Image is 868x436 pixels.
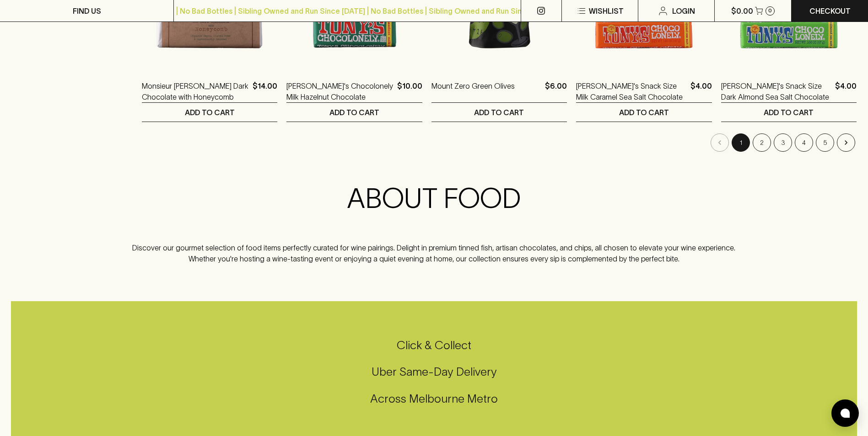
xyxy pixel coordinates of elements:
[431,103,567,122] button: ADD TO CART
[11,364,857,379] h5: Uber Same-Day Delivery
[142,133,857,152] nav: pagination navigation
[768,8,772,13] p: 0
[753,133,771,152] button: Go to page 2
[835,80,857,102] p: $4.00
[721,80,831,102] a: [PERSON_NAME]'s Snack Size Dark Almond Sea Salt Chocolate
[589,5,624,16] p: Wishlist
[774,133,792,152] button: Go to page 3
[286,80,393,102] a: [PERSON_NAME]'s Chocolonely Milk Hazelnut Chocolate
[576,103,712,122] button: ADD TO CART
[732,133,750,152] button: page 1
[130,182,738,215] h2: ABOUT FOOD
[142,103,277,122] button: ADD TO CART
[619,107,669,118] p: ADD TO CART
[253,80,277,102] p: $14.00
[286,103,422,122] button: ADD TO CART
[816,133,834,152] button: Go to page 5
[185,107,235,118] p: ADD TO CART
[73,5,101,16] p: FIND US
[672,5,695,16] p: Login
[764,107,814,118] p: ADD TO CART
[690,80,712,102] p: $4.00
[721,103,857,122] button: ADD TO CART
[545,80,567,102] p: $6.00
[142,80,249,102] a: Monsieur [PERSON_NAME] Dark Chocolate with Honeycomb
[397,80,422,102] p: $10.00
[809,5,851,16] p: Checkout
[795,133,813,152] button: Go to page 4
[130,242,738,264] p: Discover our gourmet selection of food items perfectly curated for wine pairings. Delight in prem...
[474,107,524,118] p: ADD TO CART
[731,5,753,16] p: $0.00
[11,338,857,353] h5: Click & Collect
[841,409,850,418] img: bubble-icon
[837,133,855,152] button: Go to next page
[329,107,379,118] p: ADD TO CART
[431,80,515,102] a: Mount Zero Green Olives
[11,391,857,406] h5: Across Melbourne Metro
[576,80,686,102] a: [PERSON_NAME]'s Snack Size Milk Caramel Sea Salt Chocolate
